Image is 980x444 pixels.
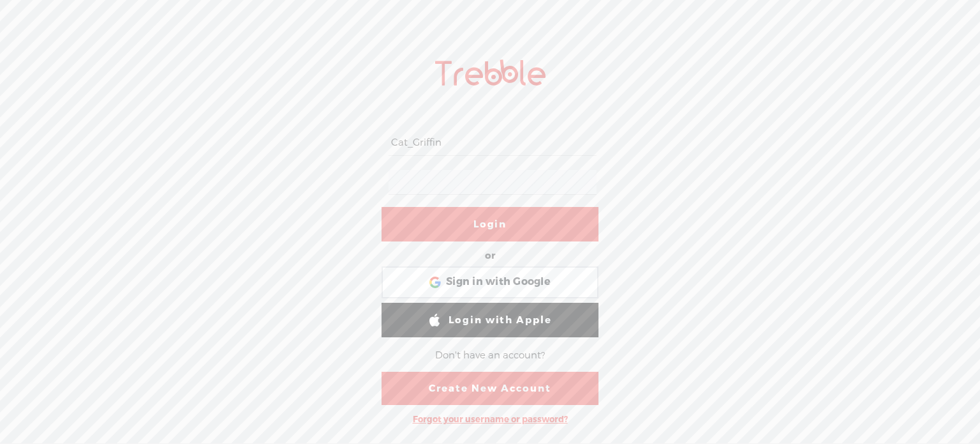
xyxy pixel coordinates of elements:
input: Username [389,130,596,155]
div: Forgot your username or password? [406,408,574,431]
div: or [485,246,495,266]
a: Create New Account [382,372,598,405]
a: Login with Apple [382,303,598,337]
a: Login [382,207,598,241]
div: Sign in with Google [382,266,598,298]
div: Don't have an account? [435,342,545,369]
span: Sign in with Google [446,275,551,289]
